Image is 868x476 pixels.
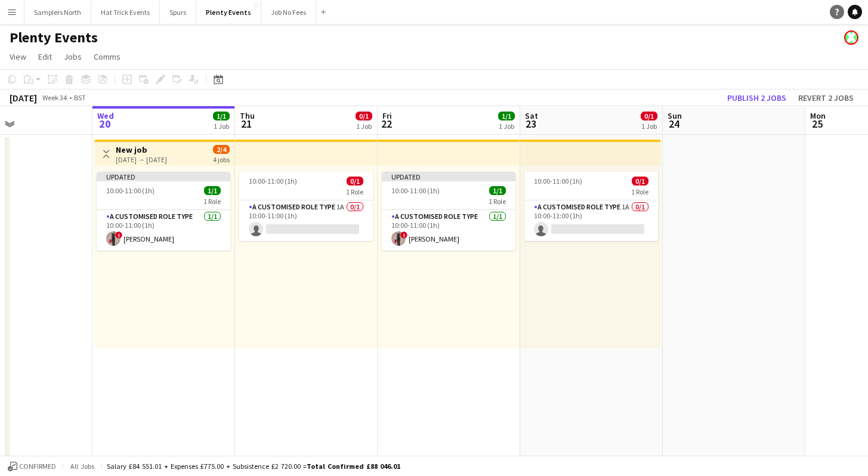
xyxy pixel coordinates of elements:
span: Confirmed [19,462,56,471]
app-user-avatar: James Runnymede [844,30,858,45]
span: 21 [238,117,255,131]
app-card-role: A Customised Role Type1/110:00-11:00 (1h)![PERSON_NAME] [382,210,515,251]
h1: Plenty Events [10,29,98,47]
span: 10:00-11:00 (1h) [106,186,155,195]
span: 1/1 [204,186,221,195]
div: 1 Job [641,122,657,131]
button: Confirmed [6,460,58,473]
button: Job No Fees [261,1,316,24]
app-job-card: 10:00-11:00 (1h)0/11 RoleA Customised Role Type1A0/110:00-11:00 (1h) [524,172,658,241]
span: Edit [38,51,52,62]
div: Salary £84 551.01 + Expenses £775.00 + Subsistence £2 720.00 = [107,462,400,471]
div: Updated [97,172,230,181]
button: Samplers North [24,1,91,24]
a: Edit [33,49,57,64]
span: 10:00-11:00 (1h) [249,177,297,186]
button: Spurs [160,1,196,24]
span: 0/1 [632,177,648,186]
span: ! [115,231,122,239]
span: 0/1 [356,112,372,120]
app-job-card: Updated10:00-11:00 (1h)1/11 RoleA Customised Role Type1/110:00-11:00 (1h)![PERSON_NAME] [382,172,515,251]
span: 2/4 [213,145,230,154]
div: 4 jobs [213,154,230,164]
h3: New job [116,144,167,155]
span: 1 Role [631,187,648,196]
div: 1 Job [214,122,229,131]
span: 1 Role [346,187,363,196]
div: [DATE] [10,92,37,104]
app-card-role: A Customised Role Type1/110:00-11:00 (1h)![PERSON_NAME] [97,210,230,251]
span: Thu [240,110,255,121]
div: Updated [382,172,515,181]
button: Publish 2 jobs [722,90,791,106]
span: ! [400,231,407,239]
span: Mon [810,110,826,121]
button: Hat Trick Events [91,1,160,24]
span: 1 Role [489,197,506,206]
span: 0/1 [641,112,657,120]
div: 1 Job [499,122,514,131]
span: Week 34 [39,93,69,102]
span: 10:00-11:00 (1h) [534,177,582,186]
app-card-role: A Customised Role Type1A0/110:00-11:00 (1h) [239,200,373,241]
span: Sun [668,110,682,121]
a: View [5,49,31,64]
button: Plenty Events [196,1,261,24]
span: 1/1 [489,186,506,195]
span: 1 Role [203,197,221,206]
div: [DATE] → [DATE] [116,155,167,164]
span: Wed [97,110,114,121]
span: 25 [808,117,826,131]
span: 20 [95,117,114,131]
span: 1/1 [213,112,230,120]
span: 10:00-11:00 (1h) [391,186,440,195]
a: Jobs [59,49,87,64]
span: 1/1 [498,112,515,120]
app-job-card: Updated10:00-11:00 (1h)1/11 RoleA Customised Role Type1/110:00-11:00 (1h)![PERSON_NAME] [97,172,230,251]
span: All jobs [68,462,97,471]
span: 24 [666,117,682,131]
span: Jobs [64,51,82,62]
span: Comms [94,51,121,62]
app-job-card: 10:00-11:00 (1h)0/11 RoleA Customised Role Type1A0/110:00-11:00 (1h) [239,172,373,241]
span: Fri [382,110,392,121]
a: Comms [89,49,125,64]
span: Total Confirmed £88 046.01 [307,462,400,471]
div: BST [74,93,86,102]
button: Revert 2 jobs [793,90,858,106]
app-card-role: A Customised Role Type1A0/110:00-11:00 (1h) [524,200,658,241]
span: View [10,51,26,62]
span: 23 [523,117,538,131]
span: 22 [381,117,392,131]
span: Sat [525,110,538,121]
span: 0/1 [347,177,363,186]
div: 1 Job [356,122,372,131]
